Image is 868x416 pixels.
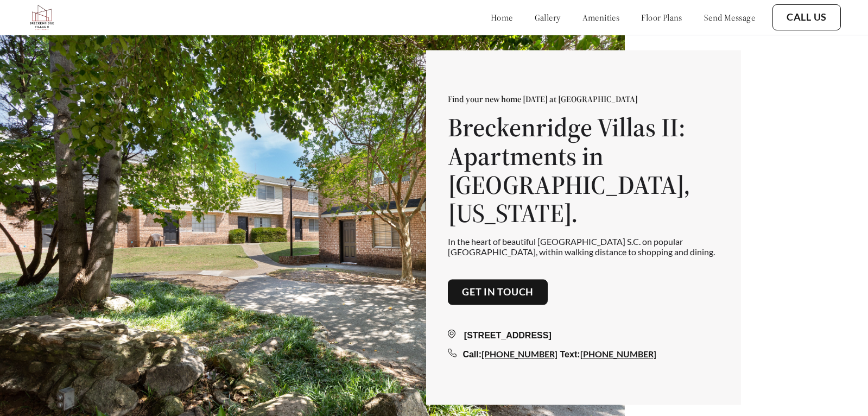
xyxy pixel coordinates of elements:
a: home [491,12,513,23]
span: Call: [462,350,481,360]
h1: Breckenridge Villas II: Apartments in [GEOGRAPHIC_DATA], [US_STATE]. [448,113,719,228]
a: Call Us [787,11,827,23]
button: Call Us [772,4,841,30]
a: amenities [582,12,620,23]
span: Text: [560,350,580,360]
div: [STREET_ADDRESS] [448,330,719,343]
a: [PHONE_NUMBER] [580,349,656,360]
img: Company logo [27,3,56,32]
a: send message [704,12,755,23]
a: floor plans [641,12,682,23]
a: gallery [535,12,561,23]
a: [PHONE_NUMBER] [481,349,557,360]
p: In the heart of beautiful [GEOGRAPHIC_DATA] S.C. on popular [GEOGRAPHIC_DATA], within walking dis... [448,237,719,257]
button: Get in touch [448,279,548,305]
p: Find your new home [DATE] at [GEOGRAPHIC_DATA] [448,93,719,104]
a: Get in touch [462,286,534,298]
